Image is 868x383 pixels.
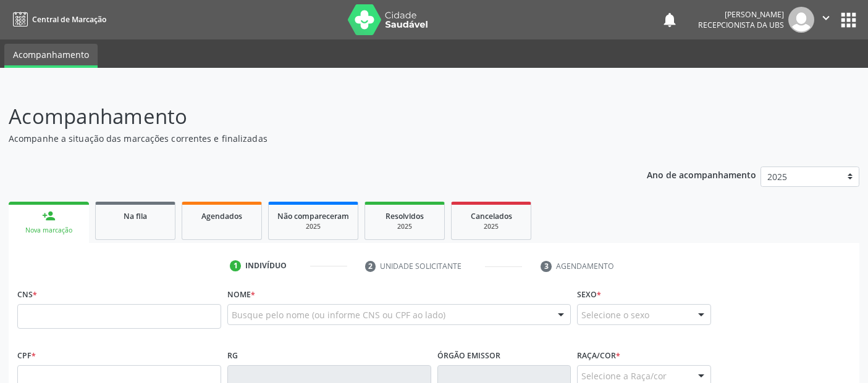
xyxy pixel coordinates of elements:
button: apps [838,9,859,31]
span: Selecione a Raça/cor [581,369,667,382]
span: Selecione o sexo [581,308,649,321]
label: CNS [17,285,37,304]
span: Cancelados [471,211,512,221]
div: [PERSON_NAME] [698,9,784,20]
button:  [814,7,838,33]
p: Acompanhamento [9,101,604,132]
div: 1 [230,260,241,271]
span: Na fila [124,211,147,221]
div: Indivíduo [245,260,287,271]
span: Resolvidos [386,211,424,221]
div: 2025 [374,222,436,231]
a: Central de Marcação [9,9,106,30]
i:  [819,11,833,25]
a: Acompanhamento [4,44,98,68]
label: Raça/cor [577,346,620,365]
span: Agendados [201,211,242,221]
p: Ano de acompanhamento [647,167,756,182]
div: 2025 [460,222,522,231]
span: Central de Marcação [32,14,106,25]
button: notifications [661,11,678,28]
label: Nome [227,285,255,304]
div: person_add [42,209,56,223]
label: Sexo [577,285,601,304]
label: RG [227,346,238,365]
div: 2025 [277,222,349,231]
span: Não compareceram [277,211,349,221]
p: Acompanhe a situação das marcações correntes e finalizadas [9,132,604,145]
span: Busque pelo nome (ou informe CNS ou CPF ao lado) [232,308,445,321]
label: Órgão emissor [437,346,500,365]
div: Nova marcação [17,226,80,235]
span: Recepcionista da UBS [698,20,784,30]
img: img [788,7,814,33]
